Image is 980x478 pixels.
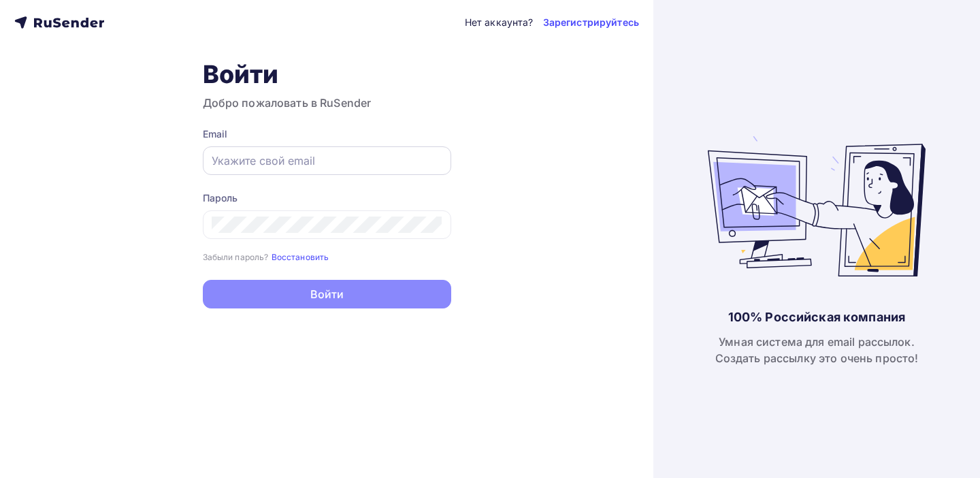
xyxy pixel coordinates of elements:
input: Укажите свой email [212,153,442,169]
div: Нет аккаунта? [465,16,534,29]
a: Зарегистрируйтесь [543,16,639,29]
div: Пароль [203,191,451,205]
button: Войти [203,280,451,308]
small: Забыли пароль? [203,252,269,262]
div: 100% Российская компания [728,309,905,325]
h1: Войти [203,59,451,89]
h3: Добро пожаловать в RuSender [203,95,451,111]
a: Восстановить [272,251,329,262]
div: Email [203,127,451,141]
small: Восстановить [272,252,329,262]
div: Умная система для email рассылок. Создать рассылку это очень просто! [715,334,919,366]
